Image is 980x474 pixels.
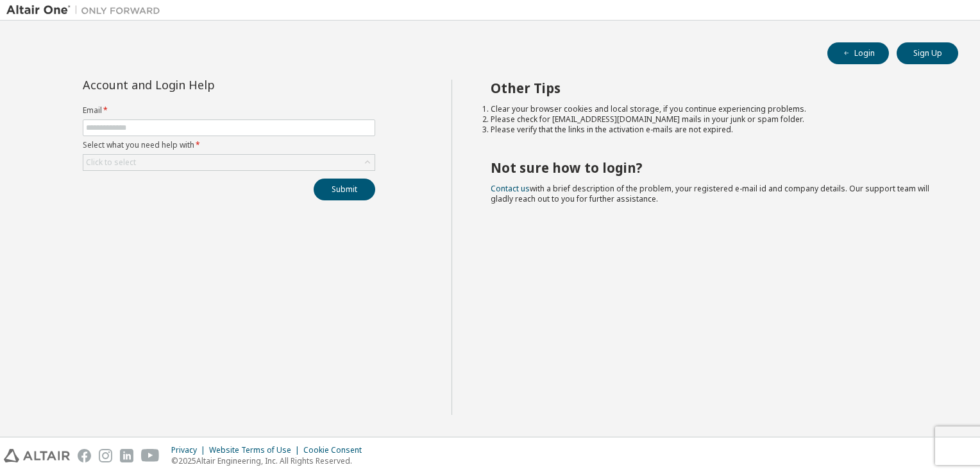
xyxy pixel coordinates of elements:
label: Email [83,105,375,116]
li: Please verify that the links in the activation e-mails are not expired. [491,125,936,135]
button: Submit [314,179,375,200]
h2: Not sure how to login? [491,159,936,176]
button: Sign Up [897,42,958,64]
div: Cookie Consent [303,445,369,455]
img: Altair One [6,4,167,17]
li: Clear your browser cookies and local storage, if you continue experiencing problems. [491,104,936,114]
div: Click to select [83,155,375,170]
span: with a brief description of the problem, your registered e-mail id and company details. Our suppo... [491,183,929,204]
div: Click to select [86,157,136,168]
li: Please check for [EMAIL_ADDRESS][DOMAIN_NAME] mails in your junk or spam folder. [491,114,936,125]
div: Account and Login Help [83,80,317,90]
img: linkedin.svg [120,449,133,462]
a: Contact us [491,183,530,194]
img: instagram.svg [99,449,112,462]
label: Select what you need help with [83,140,375,150]
div: Website Terms of Use [209,445,303,455]
button: Login [827,42,889,64]
img: youtube.svg [141,449,160,462]
img: facebook.svg [78,449,91,462]
img: altair_logo.svg [4,449,70,462]
p: © 2025 Altair Engineering, Inc. All Rights Reserved. [171,455,369,466]
h2: Other Tips [491,80,936,96]
div: Privacy [171,445,209,455]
